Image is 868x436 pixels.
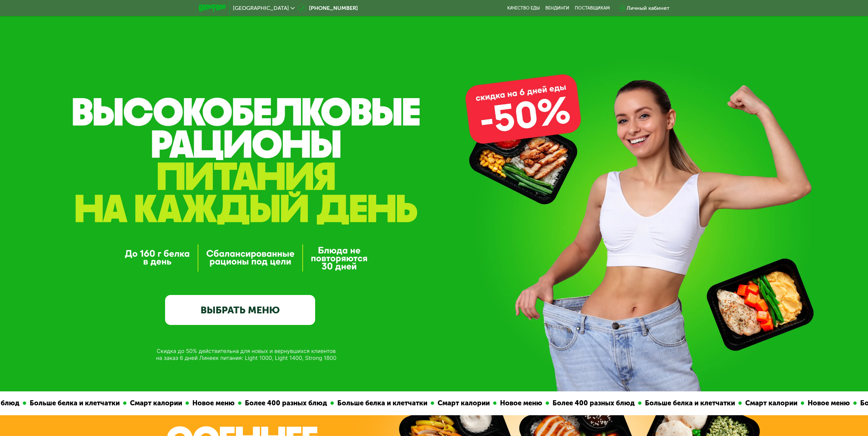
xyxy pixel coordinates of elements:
div: поставщикам [575,5,610,11]
div: Более 400 разных блюд [548,398,637,408]
a: ВЫБРАТЬ МЕНЮ [165,295,315,325]
div: Новое меню [188,398,237,408]
a: Вендинги [545,5,569,11]
a: [PHONE_NUMBER] [298,4,358,12]
div: Больше белка и клетчатки [641,398,738,408]
div: Смарт калории [433,398,492,408]
div: Смарт калории [741,398,800,408]
div: Новое меню [496,398,545,408]
div: Больше белка и клетчатки [333,398,430,408]
span: [GEOGRAPHIC_DATA] [233,5,289,11]
div: Новое меню [804,398,853,408]
div: Смарт калории [126,398,185,408]
div: Более 400 разных блюд [241,398,330,408]
div: Личный кабинет [627,4,670,12]
a: Качество еды [507,5,540,11]
div: Больше белка и клетчатки [26,398,122,408]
